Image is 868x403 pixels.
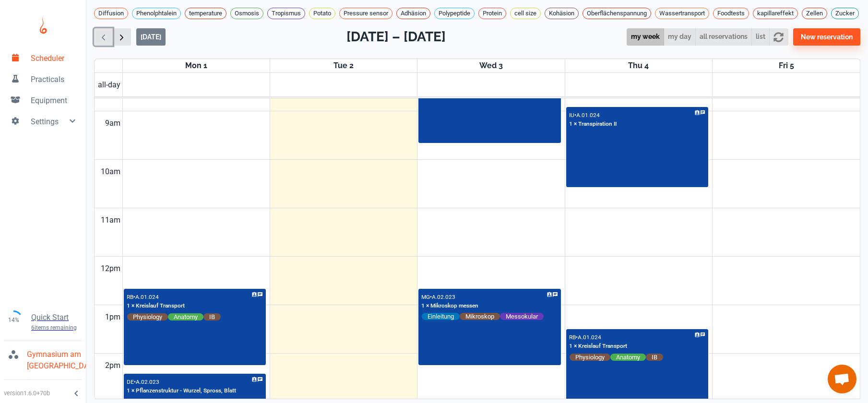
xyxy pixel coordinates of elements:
[646,353,663,361] span: IB
[168,313,203,321] span: Anatomy
[500,312,544,320] span: Messokular
[340,9,392,18] span: Pressure sensor
[432,294,455,300] p: A.02.023
[103,305,122,329] div: 1pm
[95,9,128,18] span: Diffusion
[570,353,610,361] span: Physiology
[831,8,859,19] div: Zucker
[136,28,166,46] button: [DATE]
[127,387,236,395] p: 1 × Pflanzenstruktur - Wurzel, Spross, Blatt
[94,28,113,46] button: Previous week
[94,8,128,19] div: Diffusion
[511,9,540,18] span: cell size
[268,9,305,18] span: Tropismus
[132,9,180,18] span: Phenolphtalein
[751,28,770,46] button: list
[510,8,541,19] div: cell size
[339,8,392,19] div: Pressure sensor
[127,313,168,321] span: Physiology
[99,257,122,281] div: 12pm
[664,28,696,46] button: my day
[346,27,446,47] h2: [DATE] – [DATE]
[753,8,798,19] div: kapillareffekt
[397,9,430,18] span: Adhäsion
[103,354,122,378] div: 2pm
[332,59,356,72] a: September 2, 2025
[136,379,159,385] p: A.02.023
[267,8,305,19] div: Tropismus
[802,8,827,19] div: Zellen
[695,28,752,46] button: all reservations
[753,9,797,18] span: kapillareffekt
[460,312,500,320] span: Mikroskop
[793,28,860,46] button: New reservation
[127,302,185,310] p: 1 × Kreislauf Transport
[99,160,122,184] div: 10am
[569,334,578,341] p: RB •
[421,294,432,300] p: MG •
[569,112,576,119] p: IU •
[96,79,122,91] span: all-day
[435,9,474,18] span: Polypeptide
[421,302,478,310] p: 1 × Mikroskop messen
[655,8,709,19] div: Wassertransport
[183,59,209,72] a: September 1, 2025
[135,294,159,300] p: A.01.024
[231,9,263,18] span: Osmosis
[610,353,646,361] span: Anatomy
[127,294,135,300] p: RB •
[777,59,796,72] a: September 5, 2025
[569,120,617,129] p: 1 × Transpiration II
[103,111,122,135] div: 9am
[478,8,506,19] div: Protein
[132,8,181,19] div: Phenolphtalein
[479,9,506,18] span: Protein
[434,8,475,19] div: Polypeptide
[802,9,827,18] span: Zellen
[309,9,335,18] span: Potato
[99,208,122,232] div: 11am
[309,8,335,19] div: Potato
[545,9,578,18] span: Kohäsion
[112,28,131,46] button: Next week
[185,9,226,18] span: temperature
[422,312,460,320] span: Einleitung
[583,8,651,19] div: Oberflächenspannung
[127,379,136,385] p: DE •
[203,313,221,321] span: IB
[627,28,664,46] button: my week
[713,8,749,19] div: Foodtests
[545,8,579,19] div: Kohäsion
[583,9,651,18] span: Oberflächenspannung
[769,28,788,46] button: refresh
[626,59,651,72] a: September 4, 2025
[576,112,600,119] p: A.01.024
[828,365,856,393] a: Chat öffnen
[655,9,709,18] span: Wassertransport
[396,8,430,19] div: Adhäsion
[578,334,601,341] p: A.01.024
[832,9,858,18] span: Zucker
[185,8,226,19] div: temperature
[713,9,749,18] span: Foodtests
[477,59,505,72] a: September 3, 2025
[230,8,263,19] div: Osmosis
[569,342,627,351] p: 1 × Kreislauf Transport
